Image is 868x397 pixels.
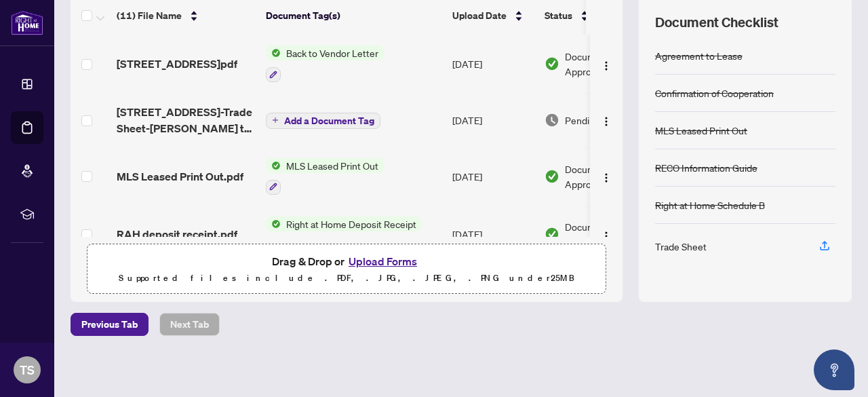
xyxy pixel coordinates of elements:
[266,113,380,129] button: Add a Document Tag
[447,147,539,206] td: [DATE]
[117,226,237,242] span: RAH deposit receipt.pdf
[601,116,612,127] img: Logo
[272,252,421,270] span: Drag & Drop or
[344,252,421,270] button: Upload Forms
[655,48,743,63] div: Agreement to Lease
[71,313,149,336] button: Previous Tab
[545,227,559,242] img: Document Status
[545,113,559,128] img: Document Status
[447,206,539,264] td: [DATE]
[655,160,757,175] div: RECO Information Guide
[601,172,612,183] img: Logo
[281,216,422,231] span: Right at Home Deposit Receipt
[595,223,617,245] button: Logo
[655,86,774,100] div: Confirmation of Cooperation
[601,231,612,242] img: Logo
[11,10,43,35] img: logo
[565,49,649,79] span: Document Approved
[452,8,507,23] span: Upload Date
[545,8,572,23] span: Status
[655,239,707,254] div: Trade Sheet
[545,56,559,71] img: Document Status
[545,169,559,184] img: Document Status
[117,168,243,185] span: MLS Leased Print Out.pdf
[159,313,220,336] button: Next Tab
[81,314,138,335] span: Previous Tab
[266,216,281,231] img: Status Icon
[595,166,617,187] button: Logo
[447,93,539,147] td: [DATE]
[565,219,649,249] span: Document Approved
[117,8,182,23] span: (11) File Name
[266,111,380,129] button: Add a Document Tag
[96,270,597,286] p: Supported files include .PDF, .JPG, .JPEG, .PNG under 25 MB
[266,45,281,60] img: Status Icon
[117,104,255,136] span: [STREET_ADDRESS]-Trade Sheet-[PERSON_NAME] to Review.pdf
[447,35,539,93] td: [DATE]
[284,116,374,126] span: Add a Document Tag
[655,197,765,212] div: Right at Home Schedule B
[595,109,617,131] button: Logo
[87,244,606,295] span: Drag & Drop orUpload FormsSupported files include .PDF, .JPG, .JPEG, .PNG under25MB
[601,60,612,71] img: Logo
[814,349,854,390] button: Open asap
[272,117,279,124] span: plus
[565,113,633,128] span: Pending Review
[266,45,384,82] button: Status IconBack to Vendor Letter
[266,158,281,173] img: Status Icon
[266,158,384,195] button: Status IconMLS Leased Print Out
[20,360,35,379] span: TS
[117,56,237,72] span: [STREET_ADDRESS]pdf
[595,53,617,75] button: Logo
[281,158,384,173] span: MLS Leased Print Out
[565,162,649,191] span: Document Approved
[655,123,747,138] div: MLS Leased Print Out
[266,216,422,253] button: Status IconRight at Home Deposit Receipt
[655,13,778,32] span: Document Checklist
[281,45,384,60] span: Back to Vendor Letter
